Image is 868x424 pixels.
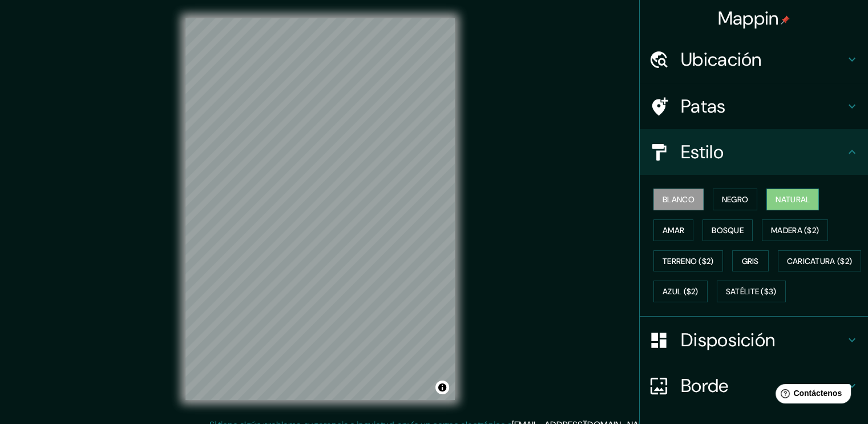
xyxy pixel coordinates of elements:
font: Disposición [681,328,775,352]
button: Natural [766,189,819,210]
div: Ubicación [640,37,868,82]
div: Disposición [640,317,868,363]
font: Madera ($2) [771,225,819,235]
font: Natural [776,194,810,205]
font: Azul ($2) [663,287,699,297]
button: Blanco [653,189,704,210]
font: Mappin [718,6,779,30]
button: Amar [653,219,693,241]
button: Satélite ($3) [717,281,786,302]
font: Ubicación [681,47,762,71]
font: Negro [722,194,749,205]
font: Satélite ($3) [726,287,777,297]
font: Patas [681,94,726,118]
button: Madera ($2) [762,219,828,241]
button: Negro [713,189,758,210]
font: Estilo [681,140,724,164]
iframe: Lanzador de widgets de ayuda [766,379,855,411]
div: Patas [640,83,868,129]
img: pin-icon.png [781,15,790,25]
canvas: Mapa [185,18,455,400]
font: Amar [663,225,684,235]
button: Caricatura ($2) [778,250,862,272]
button: Bosque [703,219,753,241]
div: Borde [640,363,868,409]
div: Estilo [640,129,868,175]
font: Bosque [712,225,744,235]
button: Terreno ($2) [653,250,723,272]
font: Gris [742,256,759,266]
font: Caricatura ($2) [787,256,853,266]
font: Blanco [663,194,695,205]
button: Activar o desactivar atribución [435,381,449,394]
font: Terreno ($2) [663,256,714,266]
button: Gris [732,250,769,272]
button: Azul ($2) [653,281,708,302]
font: Borde [681,374,729,398]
